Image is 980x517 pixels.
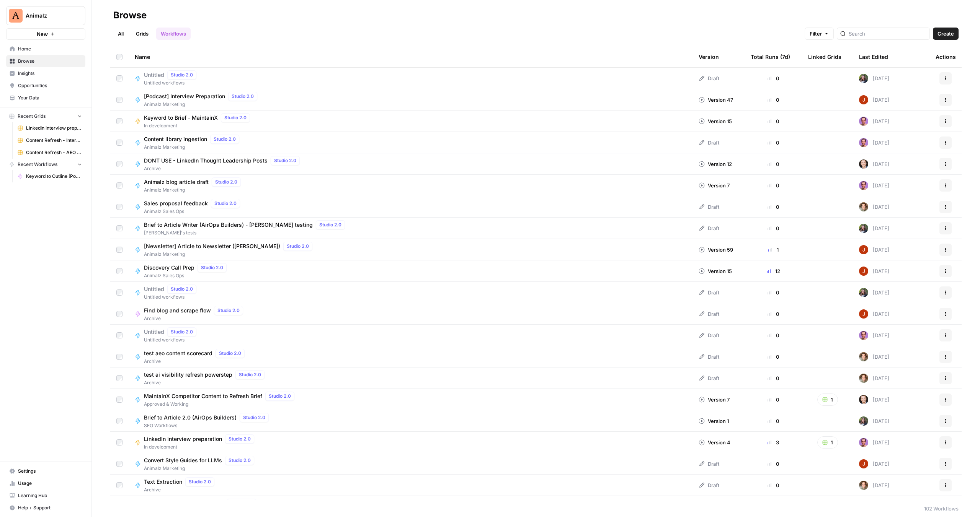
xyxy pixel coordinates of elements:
span: Keyword to Outline [Powerstep] (AirOps Builders) [26,173,82,180]
a: Browse [6,55,85,67]
span: Studio 2.0 [171,286,193,293]
a: Content library ingestionStudio 2.0Animalz Marketing [135,135,686,151]
span: Untitled [144,285,164,293]
span: test ai visibility refresh powerstep [144,371,232,379]
img: 6puihir5v8umj4c82kqcaj196fcw [859,138,868,147]
button: Recent Grids [6,111,85,122]
img: 6puihir5v8umj4c82kqcaj196fcw [859,117,868,126]
span: Archive [144,486,217,493]
span: Studio 2.0 [239,371,261,378]
div: [DATE] [859,374,889,383]
span: Studio 2.0 [171,328,193,335]
div: 0 [751,75,796,82]
div: [DATE] [859,267,889,276]
div: Draft [699,310,719,318]
span: Studio 2.0 [219,350,241,357]
div: [DATE] [859,438,889,447]
a: Keyword to Brief - MaintainXStudio 2.0In development [135,113,686,129]
span: Studio 2.0 [229,436,251,442]
img: 6puihir5v8umj4c82kqcaj196fcw [859,331,868,340]
div: [DATE] [859,416,889,426]
span: Content Refresh - Internal Links & Meta tags [26,137,82,144]
span: Brief to Article Writer (AirOps Builders) - [PERSON_NAME] testing [144,221,313,229]
div: [DATE] [859,138,889,147]
img: axfdhis7hqllw7znytczg3qeu3ls [859,288,868,297]
div: [DATE] [859,459,889,468]
span: Settings [18,468,82,475]
button: Help + Support [6,502,85,514]
span: Studio 2.0 [269,393,291,400]
div: Draft [699,289,719,296]
span: [PERSON_NAME]'s tests [144,229,348,236]
div: Last Edited [859,46,888,67]
span: Your Data [18,94,82,101]
div: 0 [751,396,796,403]
div: 0 [751,289,796,296]
a: Settings [6,465,85,477]
a: test ai visibility refresh powerstepStudio 2.0Archive [135,370,686,386]
div: 0 [751,417,796,425]
a: All [113,28,128,40]
button: New [6,28,85,40]
div: Name [135,46,686,67]
a: Text ExtractionStudio 2.0Archive [135,477,686,493]
div: Version 4 [699,439,730,446]
span: Animalz Marketing [144,187,244,193]
span: Animalz Marketing [144,465,257,472]
div: 0 [751,203,796,211]
img: lgt9qu58mh3yk4jks3syankzq6oi [859,395,868,404]
span: Archive [144,358,248,365]
a: LinkedIn interview preparation Grid [14,122,85,134]
a: Keyword to Outline [Powerstep] (AirOps Builders) [14,170,85,182]
span: Browse [18,58,82,65]
a: Brief to Article 2.0 (AirOps Builders)Studio 2.0SEO Workflows [135,413,686,429]
span: Insights [18,70,82,77]
a: MaintainX Competitor Content to Refresh BriefStudio 2.0Approved & Working [135,392,686,408]
span: In development [144,122,253,129]
span: Studio 2.0 [224,114,247,121]
div: 0 [751,481,796,489]
div: Version 12 [699,160,732,168]
div: Draft [699,353,719,361]
div: Browse [113,9,147,21]
span: Animalz Sales Ops [144,208,243,215]
img: oryjk5eqkyjdh742e8e6a4l9skez [859,352,868,361]
a: Sales proposal feedbackStudio 2.0Animalz Sales Ops [135,199,686,215]
span: Untitled workflows [144,80,199,86]
a: Learning Hub [6,489,85,502]
div: Version 7 [699,182,730,189]
div: [DATE] [859,159,889,169]
span: Recent Workflows [18,161,57,168]
span: Usage [18,480,82,487]
a: Usage [6,477,85,489]
span: MaintainX Competitor Content to Refresh Brief [144,392,262,400]
div: [DATE] [859,395,889,404]
div: [DATE] [859,331,889,340]
a: Opportunities [6,80,85,92]
a: Content Refresh - Internal Links & Meta tags [14,134,85,146]
span: Archive [144,315,246,322]
img: oryjk5eqkyjdh742e8e6a4l9skez [859,374,868,383]
img: axfdhis7hqllw7znytczg3qeu3ls [859,416,868,426]
div: Version [699,46,719,67]
a: UntitledStudio 2.0Untitled workflows [135,285,686,301]
a: LinkedIn interview preparationStudio 2.0In development [135,434,686,450]
a: Content Refresh - AEO and Keyword improvements [14,146,85,159]
a: [Podcast] Interview PreparationStudio 2.0Animalz Marketing [135,92,686,108]
div: 0 [751,182,796,189]
span: [Newsletter] Article to Newsletter ([PERSON_NAME]) [144,242,280,250]
span: Studio 2.0 [287,243,309,250]
span: Studio 2.0 [243,414,265,421]
div: [DATE] [859,288,889,297]
span: [Podcast] Interview Preparation [144,93,225,100]
span: Studio 2.0 [214,136,236,143]
span: SEO Workflows [144,422,272,429]
span: Find blog and scrape flow [144,307,211,314]
span: Animalz Marketing [144,144,242,151]
span: DONT USE - LinkedIn Thought Leadership Posts [144,157,268,164]
a: Discovery Call PrepStudio 2.0Animalz Sales Ops [135,263,686,279]
div: 1 [751,246,796,254]
div: Linked Grids [808,46,841,67]
a: Insights [6,67,85,80]
span: Archive [144,379,268,386]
